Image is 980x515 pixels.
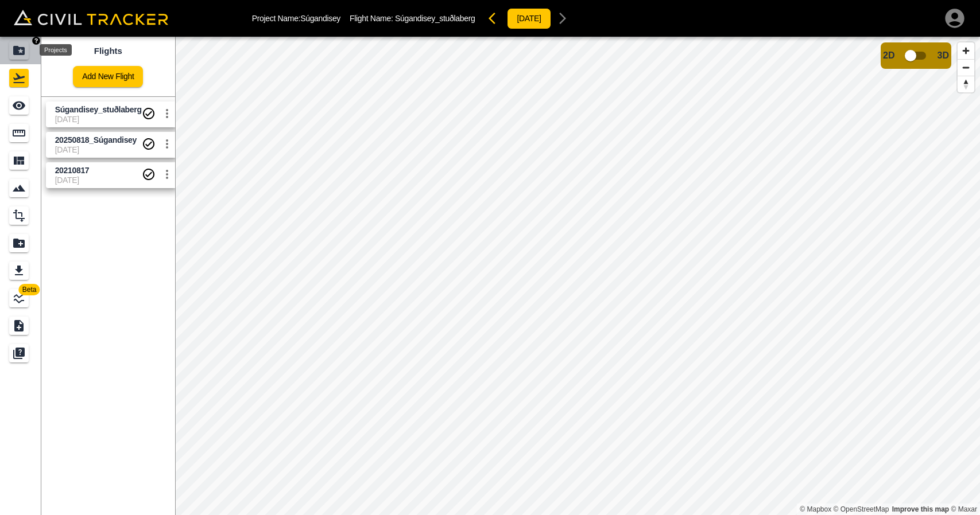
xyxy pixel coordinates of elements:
a: Maxar [951,505,977,513]
p: Flight Name: [350,14,475,23]
p: Project Name: Súgandisey [252,14,340,23]
button: Reset bearing to north [958,76,974,92]
img: Civil Tracker [14,10,168,26]
a: Mapbox [800,505,831,513]
button: Zoom in [958,42,974,59]
span: 3D [938,50,949,61]
a: OpenStreetMap [834,505,889,513]
canvas: Map [175,37,980,515]
span: Súgandisey_stuðlaberg [395,14,475,23]
button: [DATE] [507,8,551,29]
button: Zoom out [958,59,974,76]
a: Map feedback [892,505,949,513]
div: Projects [40,44,72,56]
span: 2D [883,50,894,61]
